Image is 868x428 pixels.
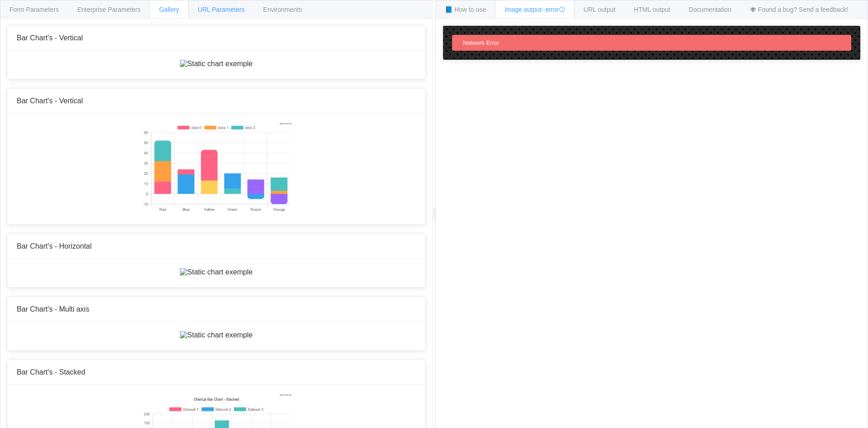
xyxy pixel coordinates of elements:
img: Static chart exemple [180,268,253,276]
span: URL Parameters [198,6,245,13]
span: Image output [505,6,565,13]
span: - error [542,6,565,13]
span: Form Parameters [9,6,59,13]
img: Static chart exemple [141,123,292,213]
img: Static chart exemple [180,60,253,68]
span: Environments [263,6,302,13]
span: Documentation [689,6,731,13]
span: Bar Chart's - Vertical [17,97,83,105]
span: 🕷 Found a bug? Send a feedback! [750,6,848,13]
span: Gallery [159,6,179,13]
span: URL output [584,6,615,13]
span: HTML output [634,6,670,13]
span: Bar Chart's - Horizontal [17,242,92,250]
img: Static chart exemple [180,331,253,339]
span: Bar Chart's - Multi axis [17,305,89,313]
span: Network Error [463,39,499,46]
span: 📘 How to use [445,6,486,13]
span: Bar Chart's - Stacked [17,368,85,376]
span: Enterprise Parameters [77,6,141,13]
span: Bar Chart's - Vertical [17,34,83,42]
